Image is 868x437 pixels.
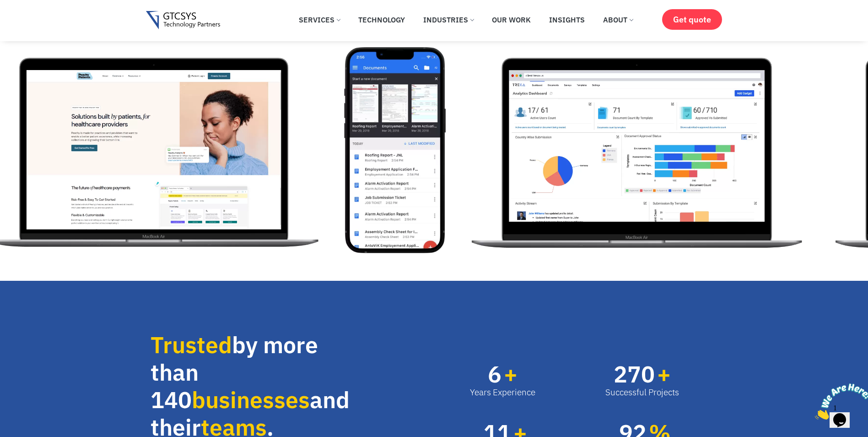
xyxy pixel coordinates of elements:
a: Technology [351,10,412,30]
a: Services [292,10,347,30]
span: Get quote [673,15,711,24]
div: Years Experience [470,386,535,399]
a: Our Work [485,10,538,30]
span: businesses [192,385,310,415]
a: Insights [542,10,592,30]
a: About [596,10,640,30]
iframe: chat widget [811,380,868,423]
img: Gtcsys logo [146,11,221,30]
img: Chat attention grabber [4,4,60,40]
a: Get quote [662,9,722,30]
span: + [504,363,535,386]
img: Trexa mobile app by the Best Web and Mobile App Development Company [344,47,446,253]
div: 2 / 12 [344,47,464,253]
img: Mac Trexa App developed by the Best Web and Mobile App Development Company [464,47,810,253]
div: 3 / 12 [464,47,828,253]
div: Successful Projects [605,386,679,399]
span: 1 [4,4,7,11]
span: 270 [614,363,655,386]
span: + [657,363,679,386]
span: Trusted [151,330,232,360]
span: 6 [488,363,501,386]
a: Industries [416,10,480,30]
